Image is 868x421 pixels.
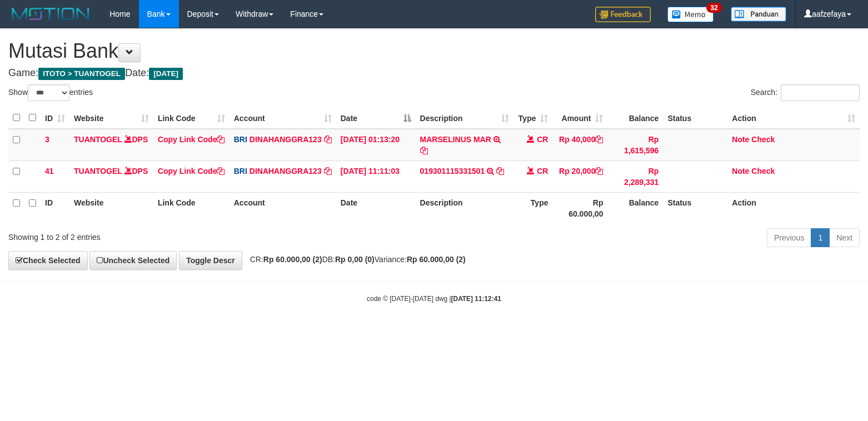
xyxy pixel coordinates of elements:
span: 3 [45,135,49,144]
th: Status [663,107,727,129]
img: panduan.png [731,7,786,22]
th: Link Code: activate to sort column ascending [153,107,230,129]
a: Uncheck Selected [89,251,177,270]
a: Copy 019301115331501 to clipboard [496,167,504,176]
th: Balance [607,107,663,129]
th: Website [69,192,153,224]
small: code © [DATE]-[DATE] dwg | [367,295,501,303]
a: TUANTOGEL [74,135,122,144]
a: DINAHANGGRA123 [250,135,322,144]
a: Check [751,167,775,176]
a: Toggle Descr [179,251,242,270]
a: Note [732,167,749,176]
a: 019301115331501 [420,167,485,176]
th: Account [230,192,336,224]
h4: Game: Date: [8,68,860,79]
span: 41 [45,167,54,176]
a: TUANTOGEL [74,167,122,176]
strong: Rp 60.000,00 (2) [263,255,322,264]
select: Showentries [28,84,69,101]
a: Check [751,135,775,144]
a: Copy Link Code [158,135,225,144]
a: Note [732,135,749,144]
a: 1 [811,228,830,247]
a: Next [829,228,860,247]
span: ITOTO > TUANTOGEL [38,68,125,80]
td: Rp 1,615,596 [607,129,663,161]
span: BRI [234,135,247,144]
img: Feedback.jpg [595,7,651,22]
strong: Rp 0,00 (0) [335,255,375,264]
td: Rp 20,000 [552,161,607,192]
a: Check Selected [8,251,88,270]
td: DPS [69,129,153,161]
a: Copy DINAHANGGRA123 to clipboard [324,135,332,144]
a: MARSELINUS MAR [420,135,491,144]
img: Button%20Memo.svg [667,7,714,22]
span: CR: DB: Variance: [245,255,466,264]
th: Description [416,192,514,224]
h1: Mutasi Bank [8,40,860,62]
a: Copy Link Code [158,167,225,176]
a: Copy Rp 40,000 to clipboard [595,135,603,144]
td: Rp 2,289,331 [607,161,663,192]
td: [DATE] 11:11:03 [336,161,416,192]
div: Showing 1 to 2 of 2 entries [8,227,353,243]
span: CR [537,167,548,176]
th: Action: activate to sort column ascending [727,107,860,129]
th: Date [336,192,416,224]
th: Rp 60.000,00 [552,192,607,224]
td: DPS [69,161,153,192]
th: Action [727,192,860,224]
a: DINAHANGGRA123 [250,167,322,176]
span: BRI [234,167,247,176]
strong: [DATE] 11:12:41 [451,295,501,303]
th: Amount: activate to sort column ascending [552,107,607,129]
a: Previous [767,228,811,247]
span: [DATE] [149,68,183,80]
input: Search: [781,84,860,101]
a: Copy DINAHANGGRA123 to clipboard [324,167,332,176]
span: 32 [706,3,721,13]
th: Link Code [153,192,230,224]
th: ID [41,192,69,224]
th: Status [663,192,727,224]
label: Search: [751,84,860,101]
th: Type: activate to sort column ascending [513,107,552,129]
th: ID: activate to sort column ascending [41,107,69,129]
th: Type [513,192,552,224]
th: Balance [607,192,663,224]
th: Date: activate to sort column descending [336,107,416,129]
th: Account: activate to sort column ascending [230,107,336,129]
span: CR [537,135,548,144]
a: Copy Rp 20,000 to clipboard [595,167,603,176]
img: MOTION_logo.png [8,6,93,22]
a: Copy MARSELINUS MAR to clipboard [420,146,428,155]
td: Rp 40,000 [552,129,607,161]
th: Website: activate to sort column ascending [69,107,153,129]
strong: Rp 60.000,00 (2) [407,255,466,264]
label: Show entries [8,84,93,101]
th: Description: activate to sort column ascending [416,107,514,129]
td: [DATE] 01:13:20 [336,129,416,161]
